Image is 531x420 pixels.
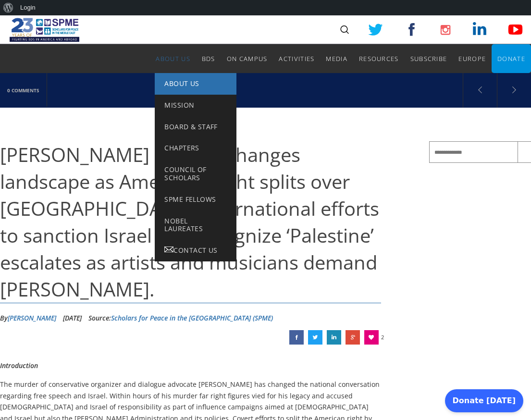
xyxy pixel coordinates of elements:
span: Nobel Laureates [164,216,203,234]
span: Council of Scholars [164,165,206,182]
span: About Us [164,79,199,88]
a: Subscribe [410,44,447,73]
a: Chapters [155,137,236,159]
a: SPME Fellows [155,189,236,210]
a: Donate [497,44,525,73]
a: Nobel Laureates [155,210,236,240]
span: Subscribe [410,54,447,63]
li: [DATE] [63,311,82,325]
span: SPME Fellows [164,195,216,204]
span: Mission [164,100,194,110]
a: On Campus [227,44,268,73]
a: Charlie Kirk murder changes landscape as American Right splits over Israel. International efforts... [289,330,304,345]
a: About Us [155,73,236,95]
a: Board & Staff [155,116,236,138]
span: Media [326,54,347,63]
span: Board & Staff [164,122,217,131]
a: Charlie Kirk murder changes landscape as American Right splits over Israel. International efforts... [327,330,341,345]
img: SPME [10,15,79,44]
a: Activities [279,44,314,73]
a: Media [326,44,347,73]
span: Donate [497,54,525,63]
a: [PERSON_NAME] [8,313,56,322]
a: Mission [155,95,236,116]
span: Europe [458,54,486,63]
span: Contact Us [173,246,217,255]
span: Resources [359,54,399,63]
span: 2 [381,330,384,345]
a: Scholars for Peace in the [GEOGRAPHIC_DATA] (SPME) [111,313,273,322]
span: Activities [279,54,314,63]
a: About Us [156,44,190,73]
span: About Us [156,54,190,63]
a: Charlie Kirk murder changes landscape as American Right splits over Israel. International efforts... [346,330,360,345]
div: Source: [88,311,273,325]
span: Chapters [164,143,199,152]
a: Council of Scholars [155,159,236,189]
span: On Campus [227,54,268,63]
span: BDS [202,54,215,63]
a: Europe [458,44,486,73]
a: Charlie Kirk murder changes landscape as American Right splits over Israel. International efforts... [308,330,322,345]
a: Resources [359,44,399,73]
a: BDS [202,44,215,73]
a: Contact Us [155,240,236,261]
